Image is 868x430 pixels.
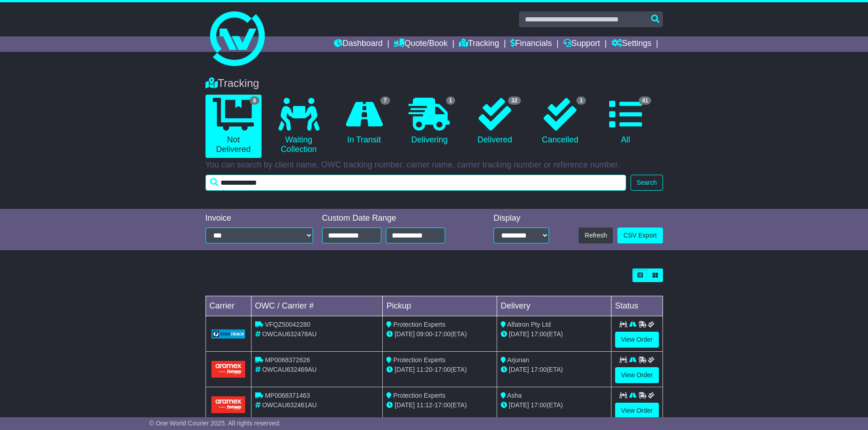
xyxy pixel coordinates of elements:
a: Settings [611,36,652,52]
span: MP0068371463 [265,392,310,399]
span: [DATE] [395,330,415,338]
div: (ETA) [501,400,607,410]
img: GetCarrierServiceLogo [211,329,246,339]
span: OWCAU632469AU [262,366,317,373]
div: Display [493,213,549,223]
span: 17:00 [531,366,547,373]
span: 8 [250,96,259,105]
td: Status [611,296,663,316]
span: Protection Experts [393,356,445,364]
span: 11:20 [416,366,432,373]
a: 1 Cancelled [532,95,588,148]
div: - (ETA) [386,329,493,339]
span: [DATE] [509,366,529,373]
span: [DATE] [395,366,415,373]
a: 32 Delivered [467,95,523,148]
span: Arjunan [507,356,529,364]
td: Delivery [497,296,611,316]
a: Support [563,36,600,52]
div: Tracking [201,77,668,90]
img: Aramex.png [211,396,246,413]
span: MP0068372626 [265,356,310,364]
a: 7 In Transit [336,95,392,148]
a: View Order [615,367,659,383]
span: 1 [576,96,586,105]
span: [DATE] [395,401,415,409]
div: Custom Date Range [322,213,468,223]
td: OWC / Carrier # [251,296,383,316]
td: Carrier [205,296,251,316]
span: Asha [507,392,522,399]
div: Invoice [205,213,313,223]
span: 17:00 [531,401,547,409]
div: - (ETA) [386,400,493,410]
a: 1 Delivering [401,95,457,148]
button: Refresh [579,228,613,243]
a: Dashboard [334,36,383,52]
td: Pickup [383,296,497,316]
span: Protection Experts [393,321,445,328]
span: Protection Experts [393,392,445,399]
span: Alfatron Pty Ltd [507,321,551,328]
a: View Order [615,403,659,419]
span: 17:00 [435,401,451,409]
div: - (ETA) [386,365,493,374]
span: 09:00 [416,330,432,338]
span: 32 [508,96,520,105]
span: 17:00 [435,330,451,338]
a: Financials [510,36,552,52]
img: Aramex.png [211,361,246,378]
span: [DATE] [509,330,529,338]
span: 1 [446,96,456,105]
p: You can search by client name, OWC tracking number, carrier name, carrier tracking number or refe... [205,160,663,170]
a: View Order [615,332,659,348]
a: Waiting Collection [271,95,327,158]
span: 41 [639,96,651,105]
span: OWCAU632461AU [262,401,317,409]
span: 17:00 [435,366,451,373]
div: (ETA) [501,329,607,339]
a: 41 All [597,95,653,148]
button: Search [631,175,663,191]
span: VFQZ50042280 [265,321,310,328]
a: Quote/Book [394,36,447,52]
a: Tracking [459,36,499,52]
span: [DATE] [509,401,529,409]
span: © One World Courier 2025. All rights reserved. [149,420,281,427]
span: 7 [380,96,390,105]
a: 8 Not Delivered [205,95,262,158]
span: 11:12 [416,401,432,409]
span: 17:00 [531,330,547,338]
div: (ETA) [501,365,607,374]
a: CSV Export [617,228,663,243]
span: OWCAU632478AU [262,330,317,338]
